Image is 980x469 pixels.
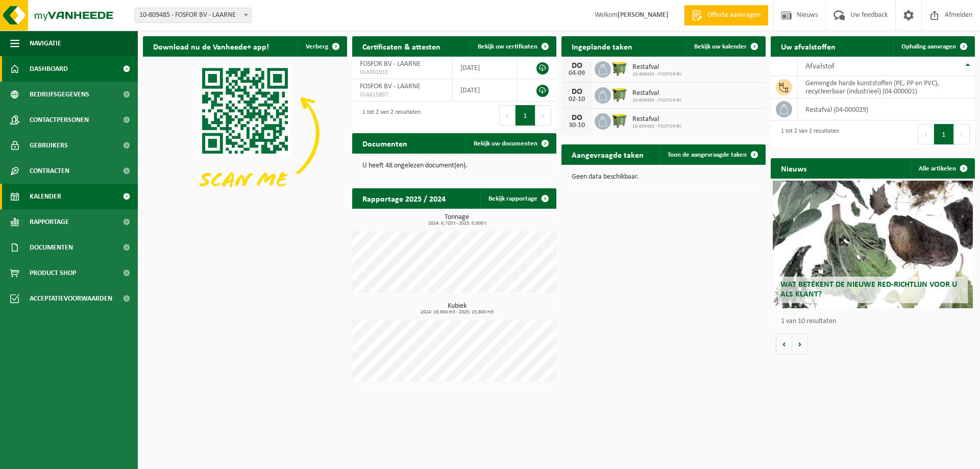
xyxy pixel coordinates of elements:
[306,43,328,50] span: Verberg
[684,5,768,26] a: Offerte aanvragen
[474,140,537,147] span: Bekijk uw documenten
[771,36,846,56] h2: Uw afvalstoffen
[499,105,516,126] button: Previous
[135,8,251,22] span: 10-809485 - FOSFOR BV - LAARNE
[954,124,970,144] button: Next
[30,235,73,260] span: Documenten
[357,303,556,315] h3: Kubiek
[362,162,546,169] p: U heeft 48 ongelezen document(en).
[632,71,682,78] span: 10-809485 - FOSFOR BV
[780,281,957,299] span: Wat betekent de nieuwe RED-richtlijn voor u als klant?
[567,88,587,96] div: DO
[30,82,89,107] span: Bedrijfsgegevens
[918,124,934,144] button: Previous
[465,133,555,154] a: Bekijk uw documenten
[352,188,456,208] h2: Rapportage 2025 / 2024
[298,36,346,57] button: Verberg
[893,36,974,57] a: Ophaling aanvragen
[535,105,551,126] button: Next
[516,105,535,126] button: 1
[30,133,68,158] span: Gebruikers
[567,96,587,103] div: 02-10
[567,62,587,70] div: DO
[30,286,112,311] span: Acceptatievoorwaarden
[567,114,587,122] div: DO
[572,174,755,181] p: Geen data beschikbaar.
[781,318,970,325] p: 1 van 10 resultaten
[357,221,556,226] span: 2024: 6,720 t - 2025: 0,000 t
[632,89,682,97] span: Restafval
[357,310,556,315] span: 2024: 19,900 m3 - 2025: 15,800 m3
[360,68,445,77] span: VLA901910
[470,36,555,57] a: Bekijk uw certificaten
[453,79,517,102] td: [DATE]
[360,83,421,90] span: FOSFOR BV - LAARNE
[632,115,682,124] span: Restafval
[632,97,682,104] span: 10-809485 - FOSFOR BV
[30,31,61,56] span: Navigatie
[561,36,643,56] h2: Ingeplande taken
[30,209,69,235] span: Rapportage
[352,36,451,56] h2: Certificaten & attesten
[480,188,555,209] a: Bekijk rapportage
[357,214,556,226] h3: Tonnage
[792,334,808,354] button: Volgende
[798,98,975,120] td: restafval (04-000029)
[30,158,69,184] span: Contracten
[30,184,61,209] span: Kalender
[135,8,252,23] span: 10-809485 - FOSFOR BV - LAARNE
[705,10,763,20] span: Offerte aanvragen
[567,122,587,129] div: 30-10
[30,260,76,286] span: Product Shop
[686,36,765,57] a: Bekijk uw kalender
[611,86,628,103] img: WB-1100-HPE-GN-50
[611,112,628,129] img: WB-1100-HPE-GN-50
[805,62,835,70] span: Afvalstof
[632,63,682,71] span: Restafval
[357,104,421,127] div: 1 tot 2 van 2 resultaten
[30,56,68,82] span: Dashboard
[360,91,445,99] span: VLA615897
[567,70,587,77] div: 04-09
[143,36,279,56] h2: Download nu de Vanheede+ app!
[798,76,975,98] td: gemengde harde kunststoffen (PE, PP en PVC), recycleerbaar (industrieel) (04-000001)
[694,43,747,50] span: Bekijk uw kalender
[453,57,517,79] td: [DATE]
[901,43,956,50] span: Ophaling aanvragen
[771,158,817,178] h2: Nieuws
[30,107,89,133] span: Contactpersonen
[668,152,747,158] span: Toon de aangevraagde taken
[143,57,347,210] img: Download de VHEPlus App
[773,181,973,308] a: Wat betekent de nieuwe RED-richtlijn voor u als klant?
[776,123,839,145] div: 1 tot 2 van 2 resultaten
[632,124,682,130] span: 10-809485 - FOSFOR BV
[478,43,537,50] span: Bekijk uw certificaten
[352,133,418,153] h2: Documenten
[561,144,654,164] h2: Aangevraagde taken
[360,60,421,68] span: FOSFOR BV - LAARNE
[618,11,669,19] strong: [PERSON_NAME]
[776,334,792,354] button: Vorige
[611,60,628,77] img: WB-1100-HPE-GN-50
[911,158,974,179] a: Alle artikelen
[934,124,954,144] button: 1
[659,144,765,165] a: Toon de aangevraagde taken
